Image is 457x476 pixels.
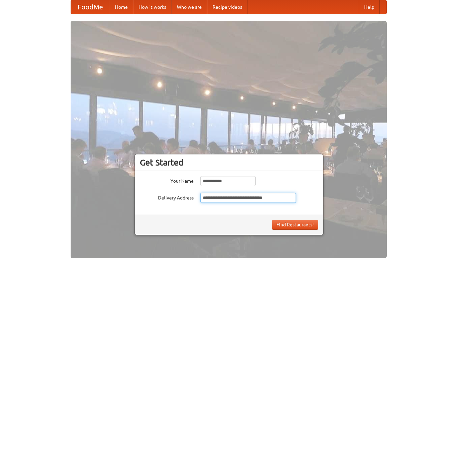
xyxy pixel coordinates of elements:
a: Help [359,0,380,14]
label: Delivery Address [140,193,194,201]
a: How it works [133,0,172,14]
button: Find Restaurants! [272,220,318,230]
a: Home [110,0,133,14]
a: Recipe videos [207,0,247,14]
label: Your Name [140,176,194,184]
a: FoodMe [71,0,110,14]
h3: Get Started [140,157,318,168]
a: Who we are [172,0,207,14]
